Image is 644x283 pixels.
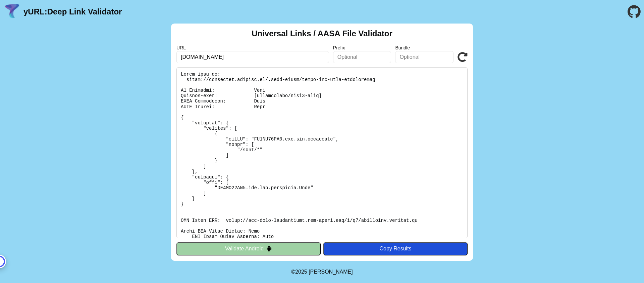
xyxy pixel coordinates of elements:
[176,67,468,238] pre: Lorem ipsu do: sitam://consectet.adipisc.el/.sedd-eiusm/tempo-inc-utla-etdoloremag Al Enimadmi: V...
[176,45,329,50] label: URL
[309,269,353,275] a: Michael Ibragimchayev's Personal Site
[266,246,272,251] img: droidIcon.svg
[291,261,353,283] footer: ©
[333,51,391,63] input: Optional
[176,51,329,63] input: Required
[3,3,21,21] img: yURL Logo
[176,242,321,255] button: Validate Android
[23,7,122,16] a: yURL:Deep Link Validator
[252,29,392,38] h2: Universal Links / AASA File Validator
[295,269,307,275] span: 2025
[395,51,453,63] input: Optional
[333,45,391,50] label: Prefix
[323,242,468,255] button: Copy Results
[327,246,464,252] div: Copy Results
[395,45,453,50] label: Bundle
